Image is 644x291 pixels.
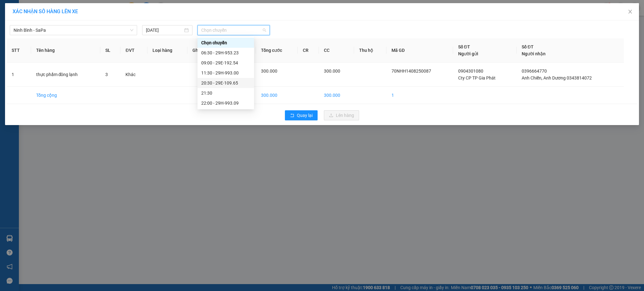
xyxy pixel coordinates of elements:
div: 22:00 - 29H-993.09 [201,100,250,107]
span: close [628,9,633,14]
span: Anh Chiến, Anh Dương 0343814072 [522,75,592,80]
div: 09:00 - 29E-192.54 [201,59,250,66]
th: CR [298,38,319,63]
div: Chọn chuyến [197,38,254,48]
div: 11:30 - 29H-993.00 [201,69,250,76]
div: 20:30 - 29E-109.65 [201,80,250,86]
th: STT [7,38,31,63]
span: Quay lại [297,112,313,119]
span: 0396664770 [522,69,547,74]
span: 300.000 [261,69,277,74]
div: 21:30 [201,90,250,96]
span: Chọn chuyến [201,25,266,35]
span: 0904301080 [458,69,483,74]
span: Số ĐT [458,44,470,49]
th: Tổng cước [256,38,298,63]
button: rollbackQuay lại [285,110,318,120]
span: Ninh Bình - SaPa [14,25,133,35]
td: thực phẩm đông lạnh [31,63,101,87]
div: 06:30 - 29H-953.23 [201,49,250,56]
button: uploadLên hàng [324,110,359,120]
th: Mã GD [386,38,453,63]
span: Người gửi [458,51,478,56]
th: Ghi chú [187,38,221,63]
span: 3 [105,72,108,77]
th: Tên hàng [31,38,101,63]
td: 300.000 [256,87,298,104]
span: Người nhận [522,51,546,56]
span: Số ĐT [522,44,534,49]
div: Chọn chuyến [201,39,250,46]
td: 1 [386,87,453,104]
td: 1 [7,63,31,87]
td: 300.000 [319,87,354,104]
span: XÁC NHẬN SỐ HÀNG LÊN XE [13,8,78,14]
th: Loại hàng [147,38,187,63]
td: Tổng cộng [31,87,101,104]
span: 300.000 [324,69,340,74]
span: 70NHH1408250087 [391,69,431,74]
input: 14/08/2025 [146,27,183,34]
button: Close [621,3,639,21]
th: SL [100,38,120,63]
th: CC [319,38,354,63]
th: Thu hộ [354,38,386,63]
td: Khác [120,63,147,87]
span: Cty CP TP Gia Phát [458,75,496,80]
span: rollback [290,113,294,118]
th: ĐVT [120,38,147,63]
